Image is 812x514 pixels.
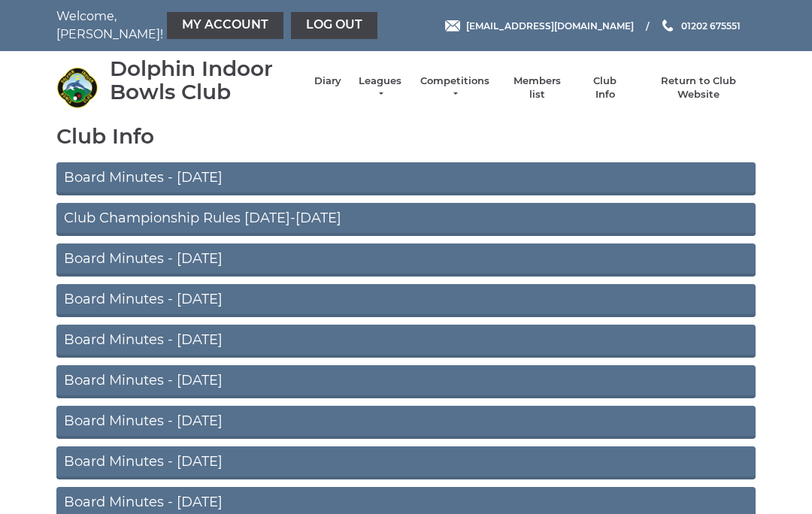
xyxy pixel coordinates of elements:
a: Board Minutes - [DATE] [56,446,756,479]
a: Club Championship Rules [DATE]-[DATE] [56,203,756,236]
a: Board Minutes - [DATE] [56,365,756,398]
a: Club Info [583,74,627,101]
a: Board Minutes - [DATE] [56,162,756,195]
a: Board Minutes - [DATE] [56,284,756,317]
nav: Welcome, [PERSON_NAME]! [56,8,335,44]
h1: Club Info [56,125,756,148]
a: Phone us 01202 675551 [660,19,741,33]
img: Phone us [662,20,673,32]
span: [EMAIL_ADDRESS][DOMAIN_NAME] [466,20,634,31]
a: Email [EMAIL_ADDRESS][DOMAIN_NAME] [445,19,634,33]
img: Dolphin Indoor Bowls Club [56,67,98,108]
a: Board Minutes - [DATE] [56,406,756,439]
a: Board Minutes - [DATE] [56,243,756,277]
a: Competitions [419,74,491,101]
a: Leagues [356,74,404,101]
a: Members list [505,74,568,101]
div: Dolphin Indoor Bowls Club [110,57,299,104]
img: Email [445,20,460,32]
a: Return to Club Website [642,74,756,101]
span: 01202 675551 [681,20,741,31]
a: Log out [291,12,377,39]
a: Board Minutes - [DATE] [56,325,756,358]
a: Diary [314,74,341,88]
a: My Account [167,12,283,39]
